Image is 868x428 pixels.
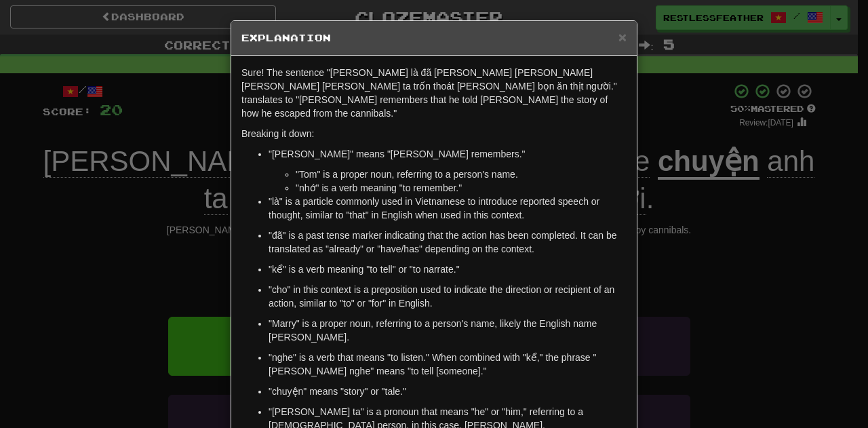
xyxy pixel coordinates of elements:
button: Close [618,30,627,44]
p: "kể" is a verb meaning "to tell" or "to narrate." [269,262,627,276]
p: "đã" is a past tense marker indicating that the action has been completed. It can be translated a... [269,229,627,256]
p: "chuyện" means "story" or "tale." [269,385,627,398]
p: "cho" in this context is a preposition used to indicate the direction or recipient of an action, ... [269,283,627,310]
li: "nhớ" is a verb meaning "to remember." [296,181,627,195]
p: "nghe" is a verb that means "to listen." When combined with "kể," the phrase "[PERSON_NAME] nghe"... [269,351,627,378]
p: Breaking it down: [241,127,627,140]
p: Sure! The sentence "[PERSON_NAME] là đã [PERSON_NAME] [PERSON_NAME] [PERSON_NAME] [PERSON_NAME] t... [241,66,627,120]
li: "Tom" is a proper noun, referring to a person's name. [296,168,627,181]
h5: Explanation [241,31,627,45]
p: "[PERSON_NAME]" means "[PERSON_NAME] remembers." [269,147,627,161]
p: "là" is a particle commonly used in Vietnamese to introduce reported speech or thought, similar t... [269,195,627,222]
span: × [618,29,627,45]
p: "Marry" is a proper noun, referring to a person's name, likely the English name [PERSON_NAME]. [269,317,627,344]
